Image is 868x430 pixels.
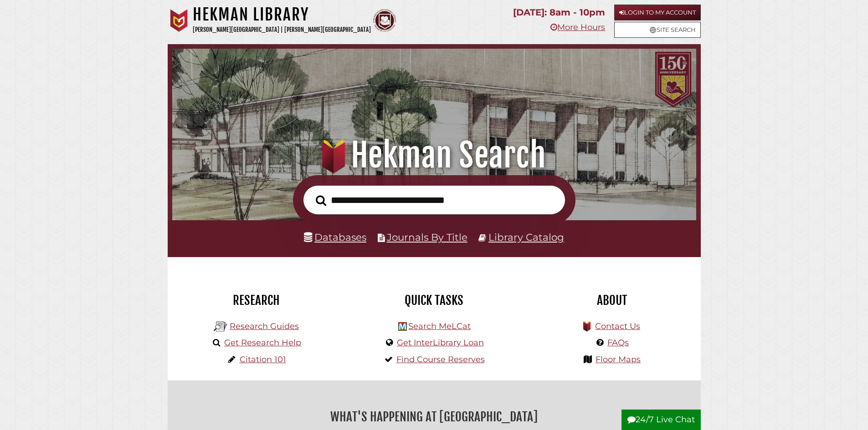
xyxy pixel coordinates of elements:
a: Floor Maps [596,354,641,364]
a: Search MeLCat [408,321,471,331]
a: FAQs [607,338,629,348]
h1: Hekman Library [193,5,371,25]
a: Site Search [614,22,701,38]
a: Journals By Title [387,231,467,243]
a: Get Research Help [224,338,301,348]
img: Hekman Library Logo [398,322,407,331]
a: Citation 101 [240,354,286,364]
img: Hekman Library Logo [214,320,227,334]
p: [DATE]: 8am - 10pm [513,5,605,20]
img: Calvin Theological Seminary [373,9,396,32]
img: Calvin University [168,9,190,32]
h2: Quick Tasks [352,293,516,308]
h2: Research [175,293,339,308]
button: Search [311,192,331,209]
a: Databases [304,231,366,243]
h1: Hekman Search [185,135,683,175]
h2: What's Happening at [GEOGRAPHIC_DATA] [175,406,694,427]
a: Get InterLibrary Loan [397,338,484,348]
a: Contact Us [595,321,640,331]
a: Library Catalog [488,231,564,243]
a: Login to My Account [614,5,701,20]
a: Research Guides [230,321,299,331]
p: [PERSON_NAME][GEOGRAPHIC_DATA] | [PERSON_NAME][GEOGRAPHIC_DATA] [193,25,371,35]
a: More Hours [550,22,605,32]
a: Find Course Reserves [396,354,485,364]
i: Search [316,195,326,206]
h2: About [530,293,694,308]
